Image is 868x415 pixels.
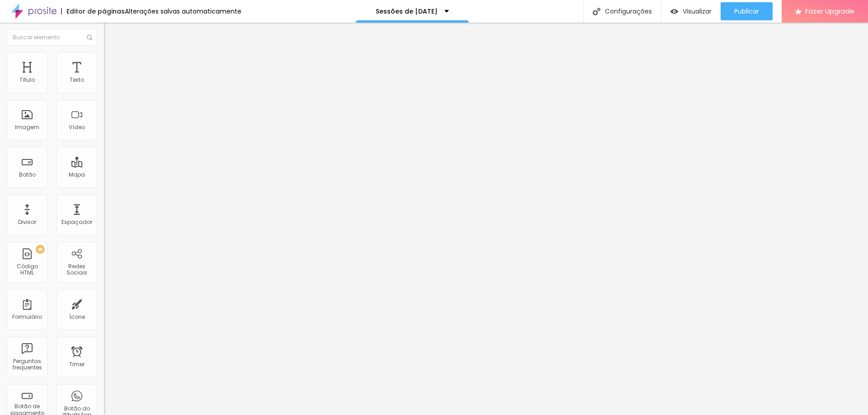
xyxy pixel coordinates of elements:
div: Divisor [18,219,36,225]
div: Título [19,77,35,83]
p: Sessões de [DATE] [376,8,438,14]
button: Publicar [721,2,773,20]
input: Buscar elemento [7,29,97,46]
button: Visualizar [661,2,721,20]
div: Botão [19,172,36,178]
div: Formulário [12,314,42,320]
div: Redes Sociais [59,263,94,276]
div: Imagem [15,124,39,131]
span: Visualizar [683,8,712,15]
iframe: Editor [104,23,868,415]
div: Ícone [69,314,85,320]
div: Perguntas frequentes [9,358,45,371]
div: Editor de páginas [61,8,125,14]
div: Código HTML [9,263,45,276]
span: Publicar [734,8,759,15]
img: view-1.svg [670,8,678,15]
img: Icone [87,35,92,40]
span: Fazer Upgrade [805,7,854,15]
div: Texto [70,77,84,83]
div: Mapa [69,172,85,178]
div: Vídeo [69,124,85,131]
div: Espaçador [61,219,92,225]
img: Icone [593,8,600,15]
div: Alterações salvas automaticamente [125,8,241,14]
div: Timer [69,361,85,368]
